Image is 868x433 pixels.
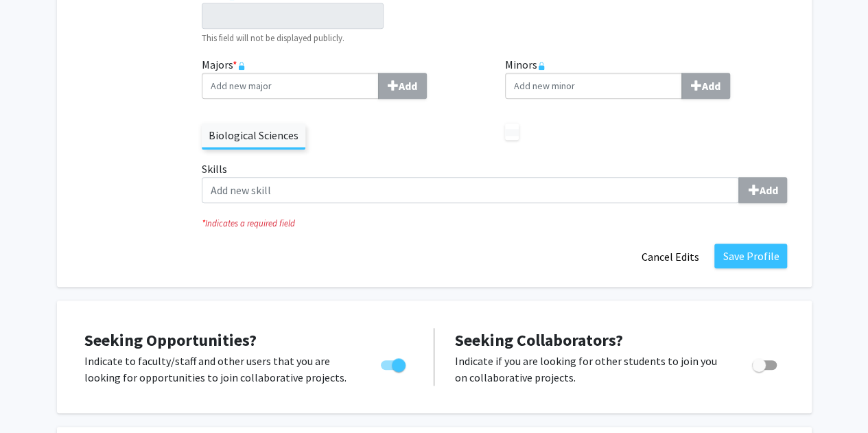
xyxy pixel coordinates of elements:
[84,329,257,351] span: Seeking Opportunities?
[202,32,344,43] small: This field will not be displayed publicly.
[714,244,787,268] button: Save Profile
[738,177,787,203] button: Skills
[202,177,739,203] input: SkillsAdd
[759,183,777,197] b: Add
[747,353,784,373] div: Toggle
[505,56,788,99] label: Minors
[378,73,427,99] button: Majors*
[505,73,682,99] input: MinorsAdd
[399,79,417,93] b: Add
[202,161,787,203] label: Skills
[375,353,413,373] div: Toggle
[202,124,305,147] label: Biological Sciences
[455,353,726,386] p: Indicate if you are looking for other students to join you on collaborative projects.
[202,73,379,99] input: Majors*Add
[84,353,355,386] p: Indicate to faculty/staff and other users that you are looking for opportunities to join collabor...
[202,217,787,230] i: Indicates a required field
[681,73,730,99] button: Minors
[632,244,707,270] button: Cancel Edits
[202,56,484,99] label: Majors
[10,371,58,423] iframe: Chat
[455,329,623,351] span: Seeking Collaborators?
[702,79,720,93] b: Add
